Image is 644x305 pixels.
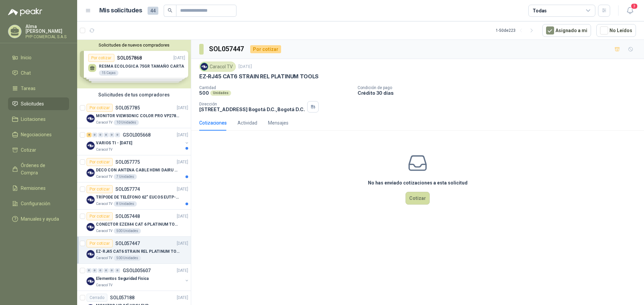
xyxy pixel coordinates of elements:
div: 7 Unidades [114,174,137,179]
div: 0 [104,268,109,273]
p: [DATE] [177,213,188,220]
img: Logo peakr [8,8,42,16]
span: search [168,8,172,13]
p: [DATE] [177,268,188,274]
img: Company Logo [87,196,95,204]
p: Cantidad [199,85,352,90]
p: [DATE] [177,240,188,247]
button: Cotizar [406,192,430,205]
p: Condición de pago [358,85,641,90]
span: Solicitudes [21,100,44,107]
div: 1 - 50 de 223 [496,25,537,36]
a: Órdenes de Compra [8,159,69,179]
div: Todas [533,7,547,14]
img: Company Logo [87,223,95,231]
p: SOL057448 [115,214,140,219]
h1: Mis solicitudes [99,6,142,15]
span: Órdenes de Compra [21,162,63,176]
a: Chat [8,67,69,79]
div: 0 [98,133,103,137]
span: Negociaciones [21,131,52,138]
a: Licitaciones [8,113,69,126]
button: 3 [624,5,636,17]
a: Inicio [8,51,69,64]
span: 3 [631,3,638,9]
p: [DATE] [177,295,188,301]
p: Caracol TV [96,283,112,288]
a: Por cotizarSOL057448[DATE] Company LogoCONECTOR EZEX44 CAT 6 PLATINUM TOOLSCaracol TV500 Unidades [77,210,191,237]
div: 0 [115,133,120,137]
a: Negociaciones [8,128,69,141]
h3: No has enviado cotizaciones a esta solicitud [368,179,468,186]
div: 0 [98,268,103,273]
button: No Leídos [596,24,636,37]
p: 500 [199,90,209,96]
div: Cotizaciones [199,119,227,127]
span: 44 [148,7,158,15]
span: Licitaciones [21,116,46,123]
span: Manuales y ayuda [21,215,59,223]
p: SOL057775 [115,160,140,164]
a: Solicitudes [8,97,69,110]
a: Manuales y ayuda [8,213,69,225]
div: 0 [109,268,114,273]
p: Caracol TV [96,201,112,207]
p: Caracol TV [96,120,112,125]
div: Por cotizar [250,45,281,53]
a: Por cotizarSOL057774[DATE] Company LogoTRÍPODE DE TELÉFONO 62“ EUCOS EUTP-010Caracol TV8 Unidades [77,182,191,210]
div: Solicitudes de nuevos compradoresPor cotizarSOL057868[DATE] RESMA ECOLOGICA 75GR TAMAÑO CARTA15 C... [77,40,191,88]
div: Por cotizar [87,239,113,247]
p: [DATE] [238,64,252,70]
div: 8 Unidades [114,201,137,207]
p: SOL057447 [115,241,140,246]
a: 0 0 0 0 0 0 GSOL005607[DATE] Company LogoElementos Seguridad FisicaCaracol TV [87,266,190,288]
p: Elementos Seguridad Fisica [96,276,149,282]
p: TRÍPODE DE TELÉFONO 62“ EUCOS EUTP-010 [96,194,179,201]
div: Por cotizar [87,185,113,193]
div: Por cotizar [87,158,113,166]
p: PYP COMERCIAL S.A.S [25,35,69,39]
img: Company Logo [201,63,208,70]
div: Cerrado [87,294,107,302]
div: Actividad [237,119,257,127]
p: SOL057785 [115,105,140,110]
img: Company Logo [87,277,95,285]
div: 500 Unidades [114,255,141,261]
p: Alma [PERSON_NAME] [25,24,69,33]
button: Solicitudes de nuevos compradores [80,43,188,48]
p: Caracol TV [96,174,112,179]
div: 0 [92,133,97,137]
img: Company Logo [87,115,95,123]
div: Unidades [210,90,231,96]
p: [DATE] [177,159,188,165]
p: DECO CON ANTENA CABLE HDMI DAIRU DR90014 [96,167,179,173]
p: Caracol TV [96,255,112,261]
div: Mensajes [268,119,288,127]
a: Por cotizarSOL057775[DATE] Company LogoDECO CON ANTENA CABLE HDMI DAIRU DR90014Caracol TV7 Unidades [77,155,191,182]
p: Caracol TV [96,147,112,152]
span: Cotizar [21,146,36,154]
p: Dirección [199,102,305,106]
span: Chat [21,69,31,77]
p: EZ-RJ45 CAT6 STRAIN REL PLATINUM TOOLS [199,73,319,80]
div: 8 [87,133,92,137]
a: Configuración [8,197,69,210]
img: Company Logo [87,142,95,150]
div: Caracol TV [199,62,236,72]
p: SOL057188 [110,295,135,300]
div: 0 [104,133,109,137]
img: Company Logo [87,250,95,258]
p: CONECTOR EZEX44 CAT 6 PLATINUM TOOLS [96,221,179,228]
p: GSOL005668 [123,133,151,137]
div: 0 [87,268,92,273]
h3: SOL057447 [209,44,245,54]
a: 8 0 0 0 0 0 GSOL005668[DATE] Company LogoVARIOS TI - [DATE]Caracol TV [87,131,190,152]
div: 0 [109,133,114,137]
p: [DATE] [177,186,188,193]
div: Solicitudes de tus compradores [77,88,191,101]
div: 500 Unidades [114,228,141,234]
p: [DATE] [177,105,188,111]
span: Tareas [21,85,36,92]
a: Por cotizarSOL057785[DATE] Company LogoMONITOR VIEWSONIC COLOR PRO VP2786-4KCaracol TV10 Unidades [77,101,191,128]
p: GSOL005607 [123,268,151,273]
